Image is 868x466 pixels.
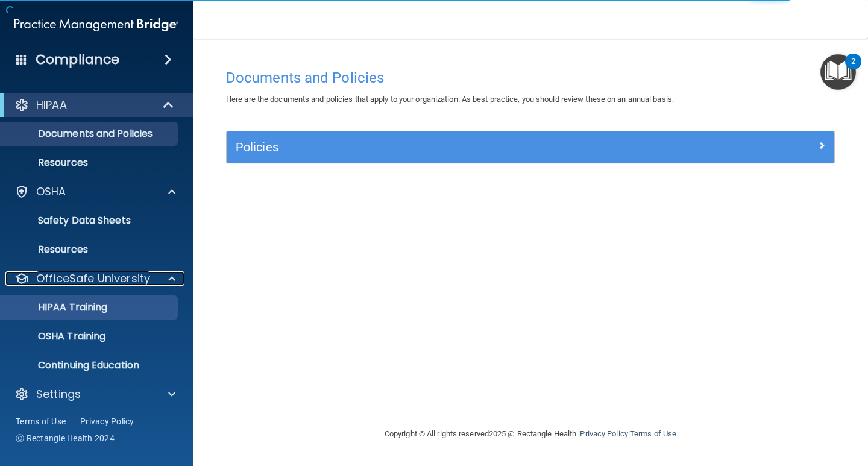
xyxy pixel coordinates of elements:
[8,215,172,227] p: Safety Data Sheets
[14,387,175,401] a: Settings
[80,415,134,427] a: Privacy Policy
[14,184,175,199] a: OSHA
[8,330,105,342] p: OSHA Training
[16,432,115,444] span: Ⓒ Rectangle Health 2024
[36,184,66,199] p: OSHA
[580,429,627,438] a: Privacy Policy
[14,271,175,286] a: OfficeSafe University
[8,359,172,371] p: Continuing Education
[8,128,172,140] p: Documents and Policies
[8,244,172,256] p: Resources
[36,51,119,68] h4: Compliance
[16,415,66,427] a: Terms of Use
[659,380,854,429] iframe: Drift Widget Chat Controller
[236,140,673,154] h5: Policies
[851,61,855,77] div: 2
[14,13,178,37] img: PMB logo
[820,54,856,90] button: Open Resource Center, 2 new notifications
[630,429,676,438] a: Terms of Use
[226,95,674,104] span: Here are the documents and policies that apply to your organization. As best practice, you should...
[36,271,150,286] p: OfficeSafe University
[14,98,175,112] a: HIPAA
[226,70,835,86] h4: Documents and Policies
[310,415,750,453] div: Copyright © All rights reserved 2025 @ Rectangle Health | |
[8,301,107,313] p: HIPAA Training
[236,137,825,157] a: Policies
[36,98,67,112] p: HIPAA
[36,387,81,401] p: Settings
[8,157,172,169] p: Resources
